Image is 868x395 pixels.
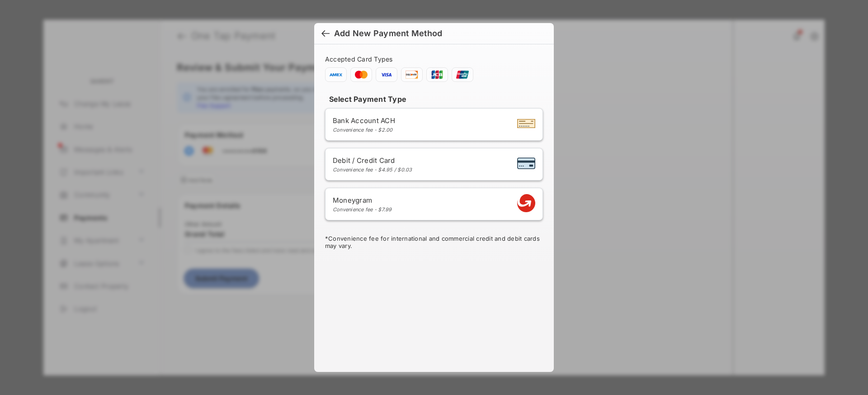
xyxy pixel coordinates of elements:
[333,206,392,213] div: Convenience fee - $7.99
[325,235,543,251] div: * Convenience fee for international and commercial credit and debit cards may vary.
[325,55,396,63] span: Accepted Card Types
[333,116,395,125] span: Bank Account ACH
[333,167,412,173] div: Convenience fee - $4.95 / $0.03
[325,95,543,104] h4: Select Payment Type
[333,156,412,165] span: Debit / Credit Card
[334,29,442,38] div: Add New Payment Method
[333,196,392,205] span: Moneygram
[333,127,395,133] div: Convenience fee - $2.00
